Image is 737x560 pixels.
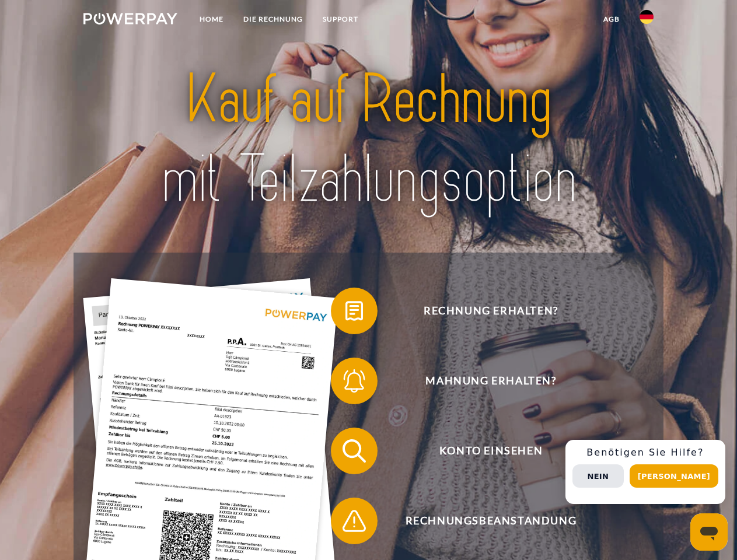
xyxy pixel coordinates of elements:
h3: Benötigen Sie Hilfe? [572,447,718,459]
img: qb_bell.svg [340,366,369,395]
span: Rechnungsbeanstandung [348,498,634,544]
button: Nein [572,464,624,488]
button: Rechnungsbeanstandung [331,498,634,544]
img: de [640,10,654,24]
button: [PERSON_NAME] [630,464,718,488]
button: Konto einsehen [331,428,634,474]
iframe: Schaltfläche zum Öffnen des Messaging-Fensters [690,513,728,551]
img: qb_search.svg [340,436,369,466]
a: DIE RECHNUNG [233,9,313,30]
div: Schnellhilfe [565,440,725,504]
img: title-powerpay_de.svg [111,56,626,223]
a: SUPPORT [313,9,368,30]
a: agb [593,9,630,30]
span: Mahnung erhalten? [348,358,634,404]
a: Home [190,9,233,30]
span: Konto einsehen [348,428,634,474]
button: Mahnung erhalten? [331,358,634,404]
button: Rechnung erhalten? [331,288,634,334]
span: Rechnung erhalten? [348,288,634,334]
img: qb_warning.svg [340,506,369,535]
img: qb_bill.svg [340,296,369,325]
img: logo-powerpay-white.svg [83,13,177,24]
